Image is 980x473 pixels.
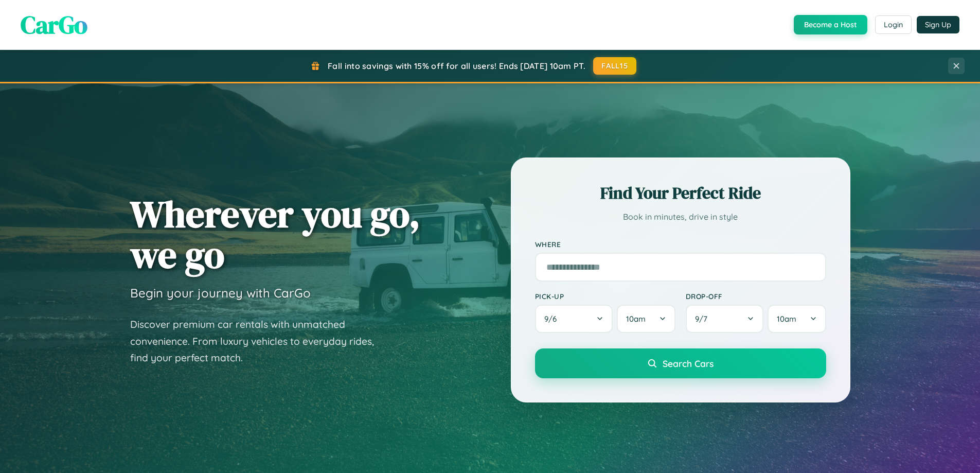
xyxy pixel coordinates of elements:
[617,305,675,333] button: 10am
[695,314,712,324] span: 9 / 7
[686,305,764,333] button: 9/7
[535,348,826,378] button: Search Cars
[768,305,826,333] button: 10am
[535,305,613,333] button: 9/6
[663,358,714,369] span: Search Cars
[544,314,562,324] span: 9 / 6
[130,316,387,366] p: Discover premium car rentals with unmatched convenience. From luxury vehicles to everyday rides, ...
[328,61,585,71] span: Fall into savings with 15% off for all users! Ends [DATE] 10am PT.
[626,314,646,324] span: 10am
[130,194,420,275] h1: Wherever you go, we go
[686,292,826,301] label: Drop-off
[593,57,636,75] button: FALL15
[875,15,912,34] button: Login
[535,182,826,204] h2: Find Your Perfect Ride
[535,292,675,301] label: Pick-up
[917,16,959,33] button: Sign Up
[535,209,826,224] p: Book in minutes, drive in style
[794,15,867,34] button: Become a Host
[777,314,796,324] span: 10am
[535,240,826,249] label: Where
[21,8,87,42] span: CarGo
[130,285,311,301] h3: Begin your journey with CarGo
